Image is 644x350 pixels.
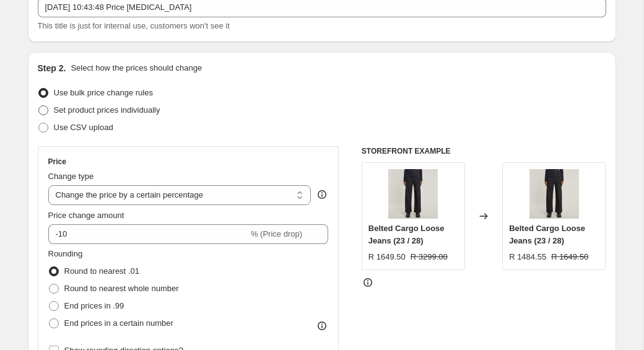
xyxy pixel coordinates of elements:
[54,105,160,115] span: Set product prices individually
[54,88,153,97] span: Use bulk price change rules
[38,21,230,30] span: This title is just for internal use, customers won't see it
[388,169,438,219] img: gs7_80x.avif
[368,251,406,263] div: R 1649.50
[368,224,445,245] span: Belted Cargo Loose Jeans (23 / 28)
[64,318,173,328] span: End prices in a certain number
[64,266,139,276] span: Round to nearest .01
[71,62,202,74] p: Select how the prices should change
[48,157,66,167] h3: Price
[362,146,606,156] h6: STOREFRONT EXAMPLE
[509,224,585,245] span: Belted Cargo Loose Jeans (23 / 28)
[48,172,94,181] span: Change type
[509,251,546,263] div: R 1484.55
[54,123,113,132] span: Use CSV upload
[251,229,302,238] span: % (Price drop)
[48,249,83,258] span: Rounding
[48,224,248,244] input: -15
[529,169,579,219] img: gs7_80x.avif
[38,62,66,74] h2: Step 2.
[551,251,588,263] strike: R 1649.50
[411,251,448,263] strike: R 3299.00
[316,188,328,201] div: help
[64,301,124,310] span: End prices in .99
[48,211,124,220] span: Price change amount
[64,284,179,293] span: Round to nearest whole number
